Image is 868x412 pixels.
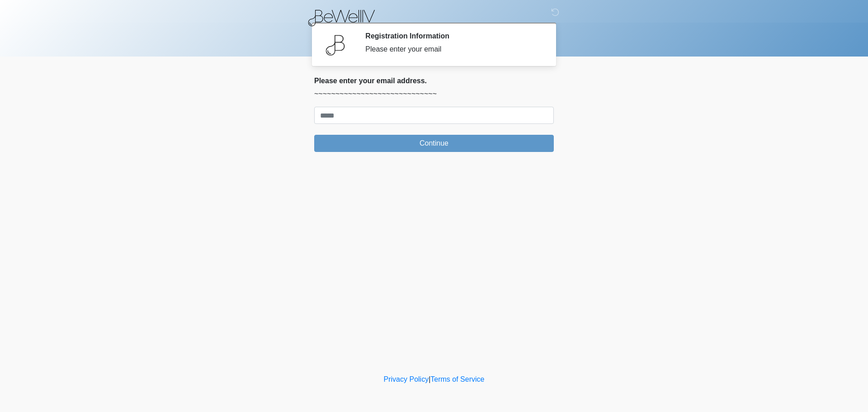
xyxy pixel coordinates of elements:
[314,135,554,152] button: Continue
[314,89,554,99] p: ~~~~~~~~~~~~~~~~~~~~~~~~~~~~~
[305,7,381,28] img: BeWell IV Logo
[384,375,429,383] a: Privacy Policy
[365,44,540,55] div: Please enter your email
[314,76,554,85] h2: Please enter your email address.
[429,375,430,383] a: |
[321,32,348,59] img: Agent Avatar
[430,375,484,383] a: Terms of Service
[365,32,540,40] h2: Registration Information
